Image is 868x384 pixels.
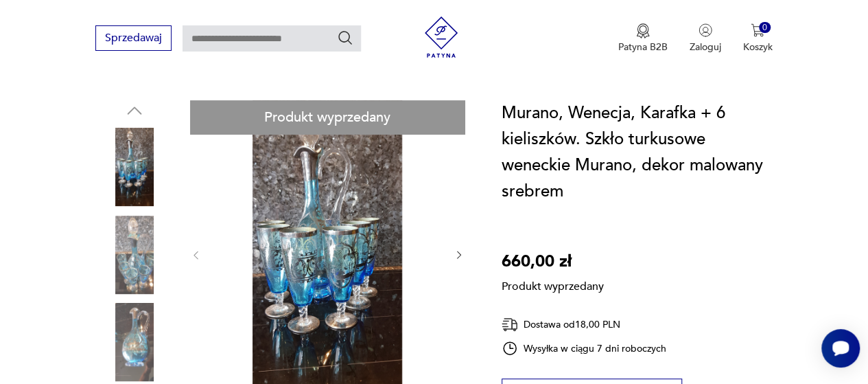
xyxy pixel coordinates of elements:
p: Patyna B2B [618,41,668,54]
p: Produkt wyprzedany [502,275,604,294]
button: Patyna B2B [618,23,668,54]
div: Wysyłka w ciągu 7 dni roboczych [502,340,666,357]
div: 0 [759,22,771,34]
button: Szukaj [337,30,353,46]
a: Sprzedawaj [95,34,172,44]
a: Ikona medaluPatyna B2B [618,23,668,54]
button: 0Koszyk [743,23,773,54]
button: Zaloguj [690,23,721,54]
p: 660,00 zł [502,249,604,275]
img: Ikona dostawy [502,316,518,333]
h1: Murano, Wenecja, Karafka + 6 kieliszków. Szkło turkusowe weneckie Murano, dekor malowany srebrem [502,100,773,205]
img: Ikonka użytkownika [699,23,712,37]
img: Patyna - sklep z meblami i dekoracjami vintage [421,16,462,58]
img: Ikona koszyka [751,23,764,37]
iframe: Smartsupp widget button [821,329,860,368]
p: Zaloguj [690,41,721,54]
div: Dostawa od 18,00 PLN [502,316,666,333]
p: Koszyk [743,41,773,54]
img: Ikona medalu [636,23,650,38]
button: Sprzedawaj [95,25,172,51]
